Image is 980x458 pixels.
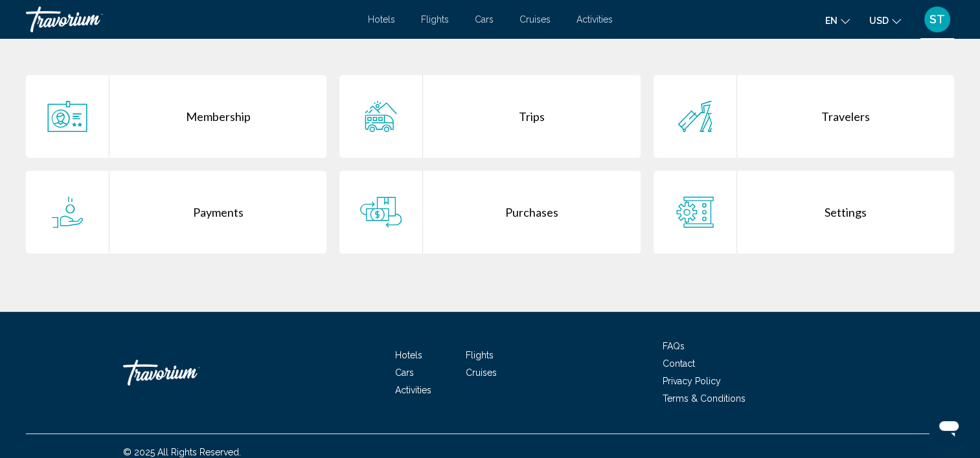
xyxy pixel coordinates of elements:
div: Trips [423,75,640,158]
a: Flights [421,14,449,25]
div: Purchases [423,171,640,254]
a: Trips [339,75,640,158]
a: Flights [466,350,494,360]
a: Settings [654,171,954,254]
a: Activities [576,14,613,25]
button: Change language [825,11,850,30]
a: Terms & Conditions [663,393,746,404]
a: Travelers [654,75,954,158]
a: Cruises [519,14,551,25]
span: © 2025 All Rights Reserved. [123,447,241,457]
a: Purchases [339,171,640,254]
iframe: Button to launch messaging window [928,406,970,448]
a: Cars [475,14,494,25]
a: Payments [26,171,326,254]
span: ST [929,13,945,26]
a: Travorium [26,6,355,32]
a: Activities [395,385,431,395]
button: User Menu [920,6,954,33]
a: Privacy Policy [663,376,721,386]
a: Cruises [466,367,497,378]
div: Payments [109,171,326,254]
a: Hotels [368,14,395,25]
span: USD [869,16,889,26]
a: Travorium [123,353,253,392]
a: Membership [26,75,326,158]
a: FAQs [663,341,685,351]
a: Contact [663,358,695,369]
div: Membership [109,75,326,158]
span: en [825,16,838,26]
div: Travelers [737,75,954,158]
button: Change currency [869,11,901,30]
div: Settings [737,171,954,254]
a: Cars [395,367,414,378]
a: Hotels [395,350,422,360]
